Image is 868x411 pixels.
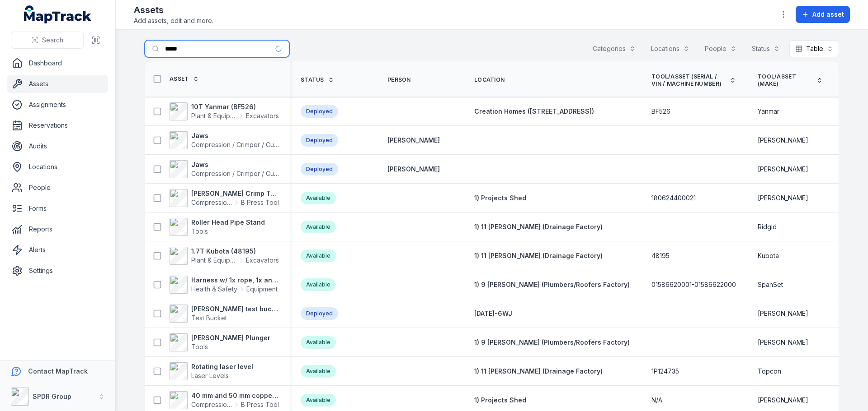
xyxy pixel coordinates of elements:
strong: Jaws [191,160,279,169]
a: Asset [170,75,199,83]
span: Equipment [246,285,278,294]
span: Compression / Crimper / Cutter / [PERSON_NAME] [191,198,232,207]
span: B Press Tool [241,198,279,207]
strong: Rotating laser level [191,362,253,371]
button: Table [789,40,839,57]
span: SpanSet [758,280,783,289]
a: [PERSON_NAME] [387,136,440,145]
button: Status [746,40,786,57]
div: Available [301,336,336,349]
span: Compression / Crimper / Cutter / [PERSON_NAME] [191,170,340,177]
div: Deployed [301,163,338,175]
div: Deployed [301,105,338,118]
span: Excavators [246,256,279,265]
a: 1) 11 [PERSON_NAME] (Drainage Factory) [474,251,603,260]
span: N/A [651,396,662,405]
a: [DATE]-6WJ [474,309,512,318]
strong: Contact MapTrack [28,367,88,375]
strong: 10T Yanmar (BF526) [191,102,279,111]
button: People [699,40,742,57]
span: Tool/Asset (Serial / VIN / Machine Number) [651,73,726,88]
a: 1) 11 [PERSON_NAME] (Drainage Factory) [474,222,603,231]
span: [PERSON_NAME] [758,396,808,405]
span: [PERSON_NAME] [758,309,808,318]
a: 1) 11 [PERSON_NAME] (Drainage Factory) [474,367,603,376]
a: JawsCompression / Crimper / Cutter / [PERSON_NAME] [170,131,279,149]
a: 1) 9 [PERSON_NAME] (Plumbers/Roofers Factory) [474,338,630,347]
span: [PERSON_NAME] [758,165,808,174]
a: 1.7T Kubota (48195)Plant & EquipmentExcavators [170,247,279,265]
span: Topcon [758,367,781,376]
span: Creation Homes ([STREET_ADDRESS]) [474,107,594,115]
strong: Roller Head Pipe Stand [191,218,265,227]
a: [PERSON_NAME] PlungerTools [170,333,270,351]
button: Categories [587,40,642,57]
div: Deployed [301,134,338,147]
a: Roller Head Pipe StandTools [170,218,265,236]
div: Available [301,249,336,262]
span: 48195 [651,251,670,260]
strong: [PERSON_NAME] Plunger [191,333,270,342]
a: JawsCompression / Crimper / Cutter / [PERSON_NAME] [170,160,279,178]
a: [PERSON_NAME] Crimp ToolCompression / Crimper / Cutter / [PERSON_NAME]B Press Tool [170,189,279,207]
strong: SPDR Group [33,393,71,400]
button: Search [11,32,84,49]
span: Yanmar [758,107,779,116]
a: [PERSON_NAME] test bucketTest Bucket [170,305,279,323]
a: Dashboard [7,54,108,72]
a: 1) Projects Shed [474,396,526,405]
span: Add assets, edit and more. [134,16,213,25]
div: Available [301,394,336,406]
span: Search [42,36,63,45]
a: [PERSON_NAME] [387,165,440,174]
a: MapTrack [24,5,92,23]
strong: 40 mm and 50 mm copper press heads [191,391,279,400]
span: 01586620001-01586622000 [651,280,736,289]
a: Alerts [7,241,108,259]
span: B Press Tool [241,400,279,409]
span: 1) 9 [PERSON_NAME] (Plumbers/Roofers Factory) [474,281,630,288]
a: 1) Projects Shed [474,194,526,203]
span: 1) 11 [PERSON_NAME] (Drainage Factory) [474,367,603,375]
strong: Jaws [191,131,279,140]
a: 1) 9 [PERSON_NAME] (Plumbers/Roofers Factory) [474,280,630,289]
button: Locations [645,40,695,57]
span: 1) Projects Shed [474,194,526,202]
span: 1P124735 [651,367,679,376]
a: Assignments [7,96,108,114]
a: Creation Homes ([STREET_ADDRESS]) [474,107,594,116]
a: Settings [7,262,108,280]
strong: 1.7T Kubota (48195) [191,247,279,256]
span: Laser Levels [191,372,229,379]
span: BF526 [651,107,670,116]
span: 1) 11 [PERSON_NAME] (Drainage Factory) [474,223,603,231]
strong: [PERSON_NAME] Crimp Tool [191,189,279,198]
span: 1) 11 [PERSON_NAME] (Drainage Factory) [474,252,603,259]
span: Status [301,76,324,83]
span: Compression / Crimper / Cutter / [PERSON_NAME] [191,141,340,148]
span: Plant & Equipment [191,111,237,120]
span: Tools [191,343,208,351]
a: Assets [7,75,108,93]
div: Deployed [301,307,338,320]
span: Kubota [758,251,779,260]
span: 1) Projects Shed [474,396,526,404]
strong: Harness w/ 1x rope, 1x anchor point [191,276,279,285]
span: Plant & Equipment [191,256,237,265]
span: Health & Safety [191,285,237,294]
span: Tools [191,227,208,235]
a: Audits [7,137,108,155]
strong: [PERSON_NAME] test bucket [191,305,279,314]
span: Compression / Crimper / Cutter / [PERSON_NAME] [191,400,232,409]
div: Available [301,278,336,291]
a: Rotating laser levelLaser Levels [170,362,253,380]
span: Test Bucket [191,314,227,322]
a: Tool/Asset (Serial / VIN / Machine Number) [651,73,736,88]
a: Reservations [7,116,108,134]
span: [PERSON_NAME] [758,136,808,145]
div: Available [301,365,336,378]
span: Person [387,76,411,83]
div: Available [301,192,336,204]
